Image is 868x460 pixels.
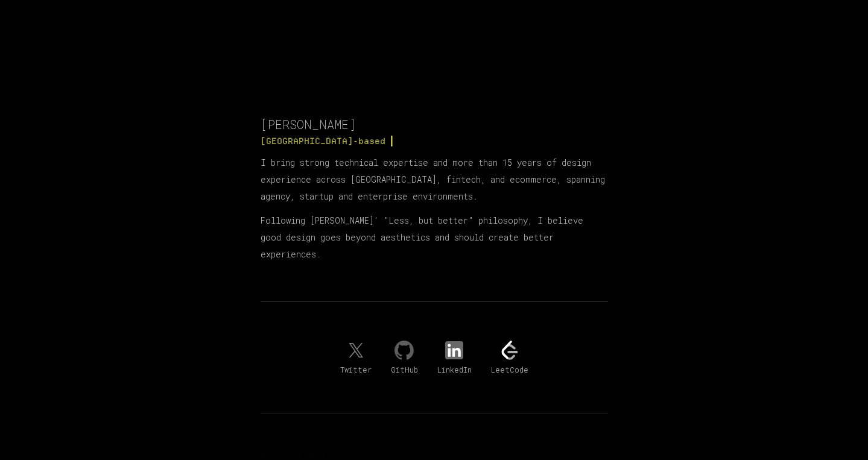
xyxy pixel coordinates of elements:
[261,116,608,133] h1: [PERSON_NAME]
[500,341,519,360] img: LeetCode
[261,154,608,205] p: I bring strong technical expertise and more than 15 years of design experience across [GEOGRAPHIC...
[437,341,472,374] a: LinkedIn
[391,341,418,374] a: GitHub
[394,341,414,360] img: Github
[491,341,528,374] a: LeetCode
[261,212,608,263] p: Following [PERSON_NAME]' "Less, but better" philosophy, I believe good design goes beyond aesthet...
[340,341,372,374] a: Twitter
[445,341,464,360] img: LinkedIn
[261,135,608,147] h2: [GEOGRAPHIC_DATA]-based
[346,341,366,360] img: Twitter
